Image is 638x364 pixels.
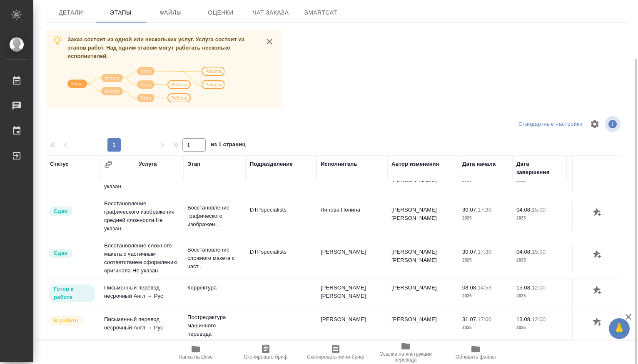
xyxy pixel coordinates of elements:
div: split button [516,118,585,131]
span: Файлы [151,7,191,18]
p: 17:00 [478,316,491,322]
p: 13.08, [516,316,532,322]
p: 2025 [516,324,562,332]
p: Восстановление сложного макета с част... [187,246,242,271]
p: Готов к работе [54,285,90,302]
td: [PERSON_NAME] [317,244,387,273]
p: 30.07, [462,249,478,255]
p: слово [571,324,616,332]
td: Письменный перевод несрочный Англ → Рус [100,311,183,340]
p: 15:00 [532,207,546,213]
span: Настроить таблицу [585,114,605,134]
button: Скопировать бриф [231,341,301,364]
p: 2025 [516,214,562,222]
div: Этап [187,160,200,168]
div: Автор изменения [391,160,439,168]
button: Ссылка на инструкции перевода [371,341,441,364]
span: Ссылка на инструкции перевода [376,351,436,363]
span: Скопировать бриф [244,354,287,360]
div: Статус [50,160,69,168]
button: Обновить файлы [441,341,511,364]
span: Оценки [201,7,241,18]
div: Дата начала [462,160,496,168]
td: [PERSON_NAME] [PERSON_NAME] [387,244,458,273]
button: Скопировать мини-бриф [301,341,371,364]
span: Скопировать мини-бриф [307,354,364,360]
button: Добавить оценку [591,315,605,329]
p: 14:53 [478,284,491,291]
span: Чат заказа [251,7,291,18]
td: [PERSON_NAME] [PERSON_NAME] [317,279,387,309]
span: из 1 страниц [211,140,246,152]
p: 31.07, [462,316,478,322]
p: 66 [571,248,616,256]
p: 12:00 [532,316,546,322]
button: Добавить оценку [591,206,605,220]
div: Подразделение [250,160,293,168]
td: DTPspecialists [246,202,317,231]
td: [PERSON_NAME] [387,279,458,309]
span: Папка на Drive [179,354,213,360]
p: 15.08, [516,284,532,291]
p: Сдан [54,249,67,257]
p: Сдан [54,207,67,215]
span: Заказ состоит из одной или нескольких услуг. Услуга состоит из этапов работ. Над одним этапом мог... [67,36,244,59]
td: Линова Полина [317,202,387,231]
span: Посмотреть информацию [605,116,622,132]
p: 17:30 [478,207,491,213]
p: Восстановление графического изображен... [187,204,242,229]
p: 04.08, [516,249,532,255]
p: 2025 [462,292,508,300]
div: Исполнитель [321,160,357,168]
p: В работе [54,317,78,325]
td: Восстановление сложного макета с частичным соответствием оформлению оригинала Не указан [100,237,183,279]
span: Детали [51,7,91,18]
p: 79 209 [571,284,616,292]
p: 2025 [462,256,508,264]
p: 04.08, [516,207,532,213]
td: [PERSON_NAME] [387,311,458,340]
button: Добавить оценку [591,284,605,298]
button: 🙏 [609,318,630,339]
div: Услуга [139,160,157,168]
p: Постредактура машинного перевода [187,313,242,338]
p: 08.08, [462,284,478,291]
p: 30 615,9 [571,315,616,324]
p: Страница А4 [571,256,616,264]
p: слово [571,292,616,300]
button: close [263,35,276,48]
p: Корректура [187,284,242,292]
span: Этапы [101,7,141,18]
p: 17:30 [478,249,491,255]
button: Сгруппировать [104,160,112,169]
td: Письменный перевод несрочный Англ → Рус [100,279,183,309]
td: [PERSON_NAME] [PERSON_NAME] [387,202,458,231]
p: 2025 [516,256,562,264]
div: Дата завершения [516,160,562,177]
span: Обновить файлы [456,354,496,360]
span: SmartCat [301,7,341,18]
button: Папка на Drive [161,341,231,364]
td: [PERSON_NAME] [317,311,387,340]
p: 12:00 [532,284,546,291]
td: Восстановление графического изображения средней сложности Не указан [100,195,183,237]
p: 2025 [516,292,562,300]
p: 30.07, [462,207,478,213]
p: 2025 [462,214,508,222]
p: 2025 [462,324,508,332]
span: 🙏 [612,320,626,337]
td: DTPspecialists [246,244,317,273]
p: шт [571,214,616,222]
button: Добавить оценку [591,248,605,262]
p: 15:00 [532,249,546,255]
p: 203 [571,206,616,214]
